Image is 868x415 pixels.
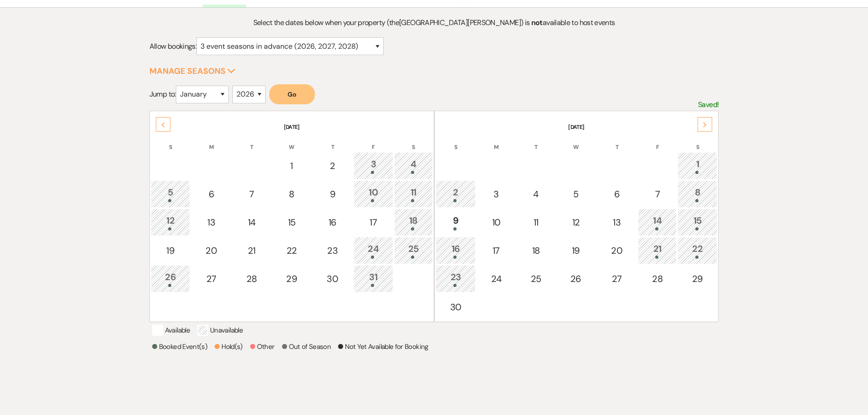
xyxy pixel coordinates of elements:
div: 9 [317,187,348,201]
div: 28 [237,272,266,286]
th: S [436,132,476,151]
div: 1 [683,157,712,174]
div: 19 [156,244,185,257]
div: 22 [277,244,307,257]
th: T [516,132,555,151]
th: T [596,132,637,151]
div: 25 [399,242,428,259]
div: 8 [683,185,712,202]
th: W [556,132,596,151]
span: Jump to: [149,89,176,99]
div: 4 [521,187,550,201]
th: [DATE] [151,112,433,131]
th: F [638,132,677,151]
div: 18 [399,214,428,231]
div: 24 [482,272,510,286]
div: 13 [601,215,632,229]
div: 18 [521,244,550,257]
div: 31 [359,270,388,287]
div: 23 [317,244,348,257]
div: 5 [561,187,591,201]
div: 19 [561,244,591,257]
div: 26 [561,272,591,286]
div: 17 [482,244,510,257]
div: 15 [277,215,307,229]
div: 3 [359,157,388,174]
div: 15 [683,214,712,231]
div: 3 [482,187,510,201]
div: 23 [441,270,471,287]
div: 12 [156,214,185,231]
div: 24 [359,242,388,259]
div: 17 [359,215,388,229]
th: [DATE] [436,112,718,131]
span: Allow bookings: [149,41,196,51]
div: 12 [561,215,591,229]
p: Other [250,341,275,352]
div: 30 [317,272,348,286]
p: Not Yet Available for Booking [338,341,428,352]
th: S [151,132,190,151]
div: 10 [482,215,510,229]
div: 2 [317,159,348,173]
th: F [354,132,393,151]
div: 28 [643,272,672,286]
th: S [394,132,433,151]
div: 11 [521,215,550,229]
div: 7 [643,187,672,201]
div: 11 [399,185,428,202]
div: 16 [441,242,471,259]
div: 4 [399,157,428,174]
div: 6 [601,187,632,201]
button: Manage Seasons [149,67,236,75]
div: 29 [277,272,307,286]
div: 8 [277,187,307,201]
div: 16 [317,215,348,229]
p: Available [152,325,190,336]
th: T [232,132,271,151]
div: 13 [196,215,226,229]
div: 21 [643,242,672,259]
div: 30 [441,300,471,314]
strong: not [531,18,543,27]
div: 27 [196,272,226,286]
th: M [191,132,231,151]
p: Select the dates below when your property (the [GEOGRAPHIC_DATA][PERSON_NAME] ) is available to h... [221,17,647,29]
p: Out of Season [282,341,331,352]
div: 27 [601,272,632,286]
div: 29 [683,272,712,286]
p: Hold(s) [215,341,243,352]
div: 26 [156,270,185,287]
p: Saved! [698,99,719,111]
p: Booked Event(s) [152,341,207,352]
button: Go [269,84,315,104]
th: W [272,132,312,151]
div: 10 [359,185,388,202]
div: 14 [237,215,266,229]
div: 22 [683,242,712,259]
div: 21 [237,244,266,257]
div: 25 [521,272,550,286]
div: 2 [441,185,471,202]
div: 5 [156,185,185,202]
div: 14 [643,214,672,231]
th: T [312,132,353,151]
div: 20 [196,244,226,257]
div: 20 [601,244,632,257]
p: Unavailable [197,325,243,336]
div: 7 [237,187,266,201]
div: 6 [196,187,226,201]
th: S [678,132,717,151]
div: 9 [441,214,471,231]
th: M [477,132,515,151]
div: 1 [277,159,307,173]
